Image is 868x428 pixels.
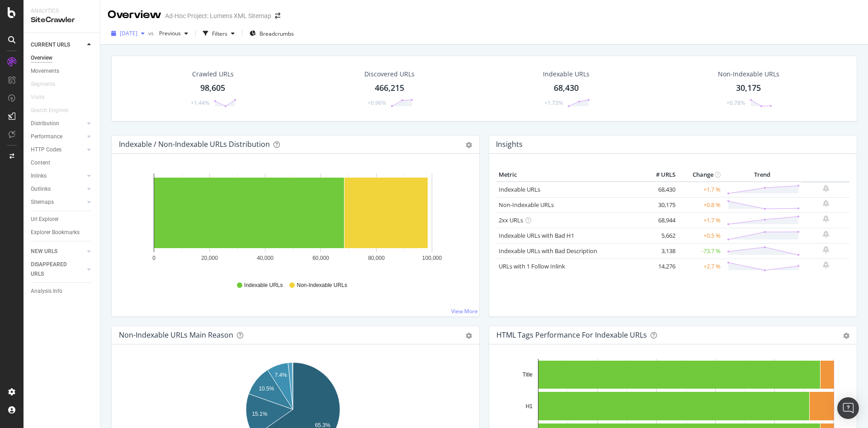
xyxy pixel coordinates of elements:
th: # URLS [642,168,678,182]
div: Non-Indexable URLs Main Reason [119,330,233,339]
a: URLs with 1 Follow Inlink [499,262,565,270]
div: gear [466,142,472,148]
div: NEW URLS [31,247,57,256]
a: HTTP Codes [31,145,85,155]
div: gear [466,333,472,339]
div: 68,430 [554,82,579,94]
a: Outlinks [31,184,85,194]
div: bell-plus [823,246,829,253]
div: +0.96% [368,99,386,107]
div: 98,605 [200,82,225,94]
div: Ad-Hoc Project: Lumens XML Sitemap [165,11,271,20]
text: 40,000 [257,255,274,261]
text: 65.3% [315,422,330,428]
div: HTTP Codes [31,145,61,155]
div: 30,175 [736,82,761,94]
div: Url Explorer [31,215,59,224]
a: Content [31,158,94,168]
div: Open Intercom Messenger [837,397,859,419]
text: 60,000 [312,255,329,261]
div: bell-plus [823,185,829,192]
text: H1 [526,403,533,409]
a: Performance [31,132,85,141]
div: SiteCrawler [31,15,93,25]
div: Non-Indexable URLs [718,70,779,79]
a: Overview [31,53,94,63]
text: 0 [152,255,156,261]
span: Non-Indexable URLs [297,282,347,289]
div: Analysis Info [31,287,62,296]
div: 466,215 [375,82,404,94]
th: Metric [496,168,642,182]
span: Previous [156,29,181,37]
td: 3,138 [642,243,678,259]
text: Title [523,372,533,378]
button: Breadcrumbs [246,26,297,41]
th: Trend [723,168,802,182]
button: [DATE] [108,26,148,41]
div: Distribution [31,119,59,128]
button: Previous [156,26,192,41]
div: Segments [31,80,55,89]
td: 68,430 [642,182,678,198]
span: vs [148,29,156,37]
span: 2025 Jul. 18th [120,29,137,37]
text: 100,000 [422,255,442,261]
div: Content [31,158,50,168]
div: Overview [108,7,161,23]
td: +2.7 % [678,259,723,274]
div: CURRENT URLS [31,40,70,50]
a: Explorer Bookmarks [31,228,94,237]
a: Non-Indexable URLs [499,201,554,209]
td: +1.7 % [678,212,723,228]
td: 68,944 [642,212,678,228]
a: Indexable URLs [499,185,540,193]
a: Sitemaps [31,198,85,207]
div: Performance [31,132,62,141]
div: Visits [31,93,44,102]
div: bell-plus [823,261,829,268]
div: Indexable URLs [543,70,590,79]
text: 80,000 [368,255,385,261]
td: -73.7 % [678,243,723,259]
text: 7.4% [274,372,287,378]
span: Indexable URLs [244,282,283,289]
text: 20,000 [201,255,218,261]
div: Crawled URLs [192,70,234,79]
th: Change [678,168,723,182]
div: Movements [31,66,59,76]
td: +0.8 % [678,197,723,212]
td: +0.5 % [678,228,723,243]
div: gear [843,333,849,339]
a: Indexable URLs with Bad Description [499,247,597,255]
a: Segments [31,80,64,89]
td: 14,276 [642,259,678,274]
div: Filters [212,30,227,38]
div: Overview [31,53,52,63]
div: +1.44% [191,99,209,107]
div: arrow-right-arrow-left [275,13,280,19]
a: CURRENT URLS [31,40,85,50]
div: Analytics [31,7,93,15]
a: Analysis Info [31,287,94,296]
div: Sitemaps [31,198,54,207]
span: Breadcrumbs [259,30,294,38]
div: Indexable / Non-Indexable URLs Distribution [119,140,270,149]
div: Explorer Bookmarks [31,228,80,237]
td: 30,175 [642,197,678,212]
div: bell-plus [823,215,829,222]
td: 5,662 [642,228,678,243]
a: 2xx URLs [499,216,523,224]
div: Discovered URLs [364,70,415,79]
button: Filters [199,26,238,41]
div: bell-plus [823,200,829,207]
a: View More [451,307,478,315]
div: Inlinks [31,171,47,181]
div: Outlinks [31,184,51,194]
a: Distribution [31,119,85,128]
a: Indexable URLs with Bad H1 [499,231,574,240]
a: DISAPPEARED URLS [31,260,85,279]
div: HTML Tags Performance for Indexable URLs [496,330,647,339]
svg: A chart. [119,168,467,273]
